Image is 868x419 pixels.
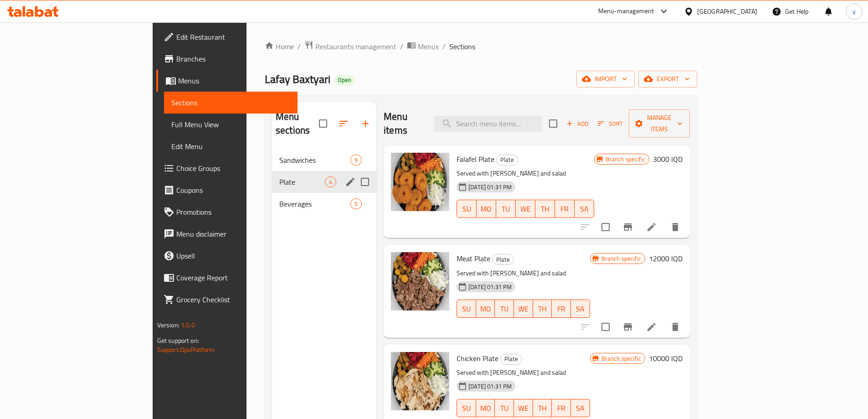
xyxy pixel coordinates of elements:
a: Upsell [156,245,298,267]
a: Menu disclaimer [156,223,298,245]
span: Select all sections [313,114,333,133]
button: SA [575,200,594,218]
div: Plate4edit [272,171,376,193]
div: Beverages [279,198,350,209]
button: WE [514,300,533,318]
span: Select section [544,114,563,133]
span: Sections [449,41,475,52]
span: Get support on: [157,335,199,347]
span: Promotions [176,207,290,217]
span: TU [498,302,510,316]
span: Version: [157,319,180,331]
span: Branches [176,53,290,64]
button: Sort [596,117,625,131]
p: Served with [PERSON_NAME] and salad [457,168,594,179]
span: Plate [501,354,522,364]
button: edit [344,175,357,189]
nav: breadcrumb [265,41,697,52]
img: Chicken Plate [391,352,449,410]
span: TU [498,402,510,415]
span: MO [480,402,492,415]
button: Branch-specific-item [617,316,639,338]
div: Open [334,75,355,86]
span: Sort sections [333,113,354,134]
button: Branch-specific-item [617,216,639,238]
span: Sandwiches [279,155,350,166]
button: MO [477,200,496,218]
p: Served with [PERSON_NAME] and salad [457,268,590,279]
span: Sections [171,97,290,108]
span: WE [518,302,529,316]
button: SU [457,399,476,417]
span: Manage items [636,112,683,135]
span: TH [539,202,551,216]
h6: 10000 IQD [649,352,683,365]
span: SU [461,402,473,415]
a: Choice Groups [156,157,298,179]
span: FR [555,302,567,316]
button: Add section [354,113,376,134]
span: Edit Menu [171,141,290,152]
span: Upsell [176,250,290,261]
button: TH [535,200,555,218]
button: WE [514,399,533,417]
span: Menus [178,75,290,86]
span: Select to update [596,317,615,336]
button: MO [476,399,495,417]
button: WE [516,200,535,218]
span: TH [537,402,549,415]
span: Chicken Plate [457,352,498,365]
div: [GEOGRAPHIC_DATA] [697,6,757,16]
span: Plate [279,176,325,187]
span: Open [334,76,355,84]
span: Menus [418,41,439,52]
span: Restaurants management [315,41,396,52]
span: FR [559,202,571,216]
a: Grocery Checklist [156,289,298,310]
span: 1.0.0 [181,319,195,331]
a: Support.OpsPlatform [157,344,215,356]
span: Lafay Baxtyari [265,69,330,89]
span: [DATE] 01:31 PM [465,183,515,191]
a: Full Menu View [164,114,298,135]
span: import [584,73,627,85]
div: Beverages5 [272,193,376,215]
button: delete [664,316,686,338]
div: Plate [492,254,514,265]
span: Branch specific [598,354,645,363]
span: 4 [325,178,336,186]
span: Falafel Plate [457,152,494,166]
a: Sections [164,92,298,114]
a: Edit menu item [646,222,657,233]
img: Falafel Plate [391,153,449,211]
button: SA [571,399,590,417]
span: TH [537,302,549,316]
span: Coupons [176,185,290,196]
span: FR [555,402,567,415]
button: MO [476,300,495,318]
span: export [646,73,690,85]
span: SA [575,302,586,316]
button: FR [552,399,571,417]
div: Menu-management [598,6,654,17]
button: SU [457,300,476,318]
span: [DATE] 01:31 PM [465,283,515,291]
span: SA [578,202,591,216]
a: Edit Restaurant [156,26,298,48]
a: Edit menu item [646,321,657,332]
span: 5 [351,200,361,208]
span: Add [565,119,590,129]
button: TH [533,300,552,318]
span: TU [500,202,512,216]
span: Menu disclaimer [176,228,290,239]
span: Branch specific [598,254,645,263]
span: Meat Plate [457,252,490,265]
span: [DATE] 01:31 PM [465,382,515,391]
button: Manage items [629,109,690,138]
button: TH [533,399,552,417]
li: / [400,41,403,52]
input: search [434,116,542,132]
a: Edit Menu [164,135,298,157]
span: Coverage Report [176,272,290,283]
